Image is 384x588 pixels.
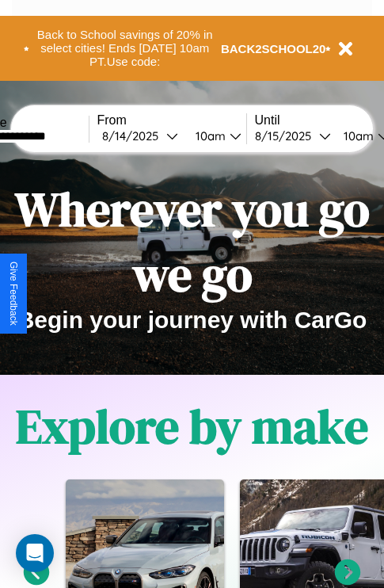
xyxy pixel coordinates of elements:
[255,128,319,143] div: 8 / 15 / 2025
[336,128,378,143] div: 10am
[16,534,54,572] div: Open Intercom Messenger
[29,24,221,73] button: Back to School savings of 20% in select cities! Ends [DATE] 10am PT.Use code:
[97,113,246,128] label: From
[8,262,19,326] div: Give Feedback
[16,394,368,459] h1: Explore by make
[183,128,246,144] button: 10am
[97,128,183,144] button: 8/14/2025
[221,42,326,55] b: BACK2SCHOOL20
[102,128,166,143] div: 8 / 14 / 2025
[188,128,230,143] div: 10am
